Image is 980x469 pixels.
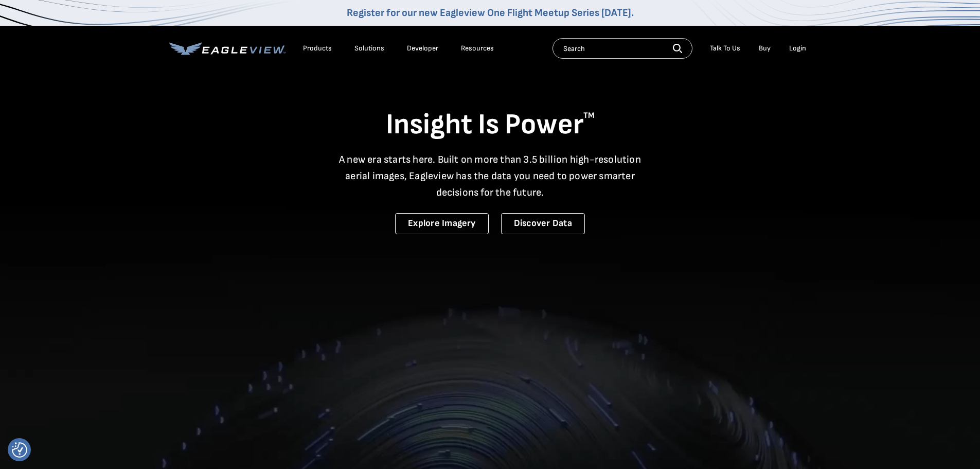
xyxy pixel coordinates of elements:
[553,38,692,59] input: Search
[12,442,27,458] img: Revisit consent button
[395,213,489,234] a: Explore Imagery
[354,44,384,53] div: Solutions
[169,107,811,143] h1: Insight Is Power
[303,44,332,53] div: Products
[347,7,634,19] a: Register for our new Eagleview One Flight Meetup Series [DATE].
[501,213,585,234] a: Discover Data
[759,44,771,53] a: Buy
[12,442,27,458] button: Consent Preferences
[789,44,806,53] div: Login
[710,44,740,53] div: Talk To Us
[407,44,438,53] a: Developer
[333,151,648,201] p: A new era starts here. Built on more than 3.5 billion high-resolution aerial images, Eagleview ha...
[583,111,595,120] sup: TM
[461,44,494,53] div: Resources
